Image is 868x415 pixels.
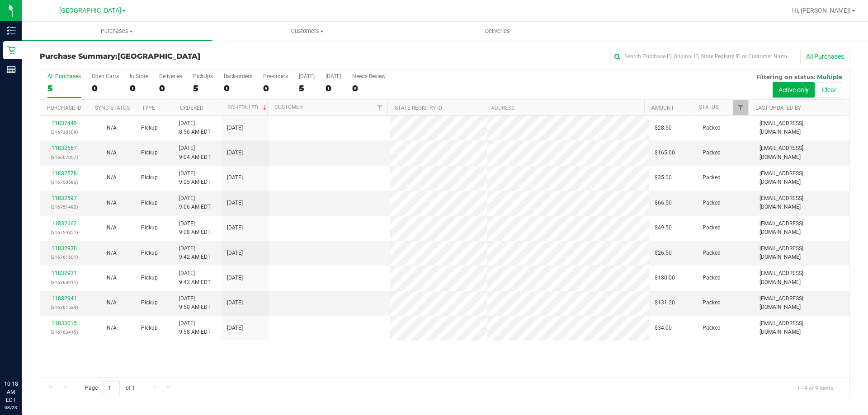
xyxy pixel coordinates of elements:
span: Pickup [141,199,158,207]
a: State Registry ID [395,105,442,111]
input: Search Purchase ID, Original ID, State Registry ID or Customer Name... [610,50,791,63]
div: In Store [130,73,148,79]
a: Sync Status [95,105,130,111]
div: 0 [159,83,182,93]
span: Not Applicable [107,125,117,131]
span: [EMAIL_ADDRESS][DOMAIN_NAME] [759,194,844,211]
inline-svg: Inventory [7,26,16,35]
span: Hi, [PERSON_NAME]! [792,7,851,14]
p: (316763415) [46,328,82,336]
span: Pickup [141,274,158,282]
a: Ordered [180,105,203,111]
p: (316751492) [46,203,82,211]
a: 11833015 [52,320,77,326]
span: Pickup [141,298,158,307]
span: $35.00 [655,173,672,182]
span: [EMAIL_ADDRESS][DOMAIN_NAME] [759,219,844,237]
span: $49.50 [655,224,672,232]
span: [DATE] [227,224,243,232]
p: (316667057) [46,153,82,162]
span: [DATE] [227,324,243,332]
span: [EMAIL_ADDRESS][DOMAIN_NAME] [759,144,844,161]
a: Customer [274,104,302,110]
a: 11832941 [52,295,77,302]
span: $28.50 [655,124,672,132]
a: Deliveries [402,22,593,41]
span: Pickup [141,249,158,257]
span: Pickup [141,124,158,132]
a: Filter [733,100,748,115]
a: Status [699,104,718,110]
span: [EMAIL_ADDRESS][DOMAIN_NAME] [759,269,844,286]
span: Packed [703,173,721,182]
a: 11832662 [52,220,77,227]
p: (316750686) [46,178,82,187]
span: [GEOGRAPHIC_DATA] [59,7,121,14]
a: 11832567 [52,145,77,151]
button: N/A [107,149,117,157]
a: 11832931 [52,270,77,276]
a: Last Updated By [755,105,801,111]
span: Pickup [141,173,158,182]
div: 0 [224,83,252,93]
span: Customers [212,27,402,35]
span: $26.50 [655,249,672,257]
span: [DATE] 9:04 AM EDT [179,144,211,161]
button: N/A [107,124,117,132]
p: 10:18 AM EDT [4,380,18,404]
div: 5 [193,83,213,93]
span: Filtering on status: [756,73,815,80]
span: [DATE] [227,249,243,257]
div: [DATE] [299,73,315,79]
p: (316738509) [46,128,82,136]
span: [EMAIL_ADDRESS][DOMAIN_NAME] [759,119,844,136]
button: N/A [107,173,117,182]
span: Packed [703,149,721,157]
div: 5 [47,83,81,93]
span: Not Applicable [107,325,117,331]
h3: Purchase Summary: [40,52,310,61]
a: Filter [373,100,387,115]
button: N/A [107,199,117,207]
span: Packed [703,249,721,257]
input: 1 [104,381,120,395]
span: Not Applicable [107,200,117,206]
div: 0 [352,83,386,93]
span: [DATE] 9:06 AM EDT [179,194,211,211]
span: [DATE] 8:56 AM EDT [179,119,211,136]
a: 11832597 [52,195,77,201]
span: Not Applicable [107,174,117,181]
button: Active only [773,82,815,98]
span: [DATE] 9:42 AM EDT [179,269,211,286]
span: [EMAIL_ADDRESS][DOMAIN_NAME] [759,244,844,261]
button: All Purchases [800,49,850,64]
span: [DATE] 9:50 AM EDT [179,294,211,312]
inline-svg: Reports [7,65,16,74]
button: N/A [107,274,117,282]
a: Amount [651,105,674,111]
a: Type [142,105,155,111]
div: 0 [325,83,341,93]
a: Purchase ID [47,105,81,111]
span: [DATE] 9:58 AM EDT [179,319,211,336]
div: Open Carts [92,73,119,79]
div: 0 [263,83,288,93]
a: 11832578 [52,170,77,177]
iframe: Resource center [9,343,36,370]
a: 11832445 [52,120,77,126]
span: Deliveries [473,27,522,35]
span: $180.00 [655,274,675,282]
button: N/A [107,324,117,332]
button: N/A [107,298,117,307]
span: Packed [703,124,721,132]
th: Address [484,100,644,116]
div: Needs Review [352,73,386,79]
p: (316761601) [46,253,82,261]
span: Not Applicable [107,299,117,306]
span: Packed [703,324,721,332]
span: Purchases [22,27,212,35]
div: Deliveries [159,73,182,79]
p: (316754351) [46,228,82,237]
span: Multiple [817,73,842,80]
a: Customers [212,22,402,41]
